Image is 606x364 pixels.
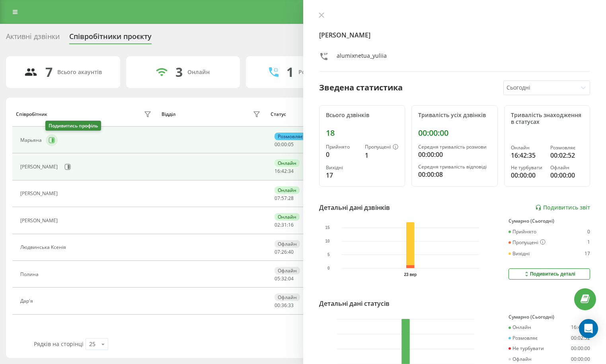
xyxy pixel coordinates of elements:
div: 1 [587,239,590,246]
div: Прийнято [509,229,536,235]
div: Онлайн [511,145,544,151]
div: 1 [365,151,398,160]
div: 00:02:52 [571,335,590,341]
div: : : [275,249,294,255]
div: 00:00:00 [550,170,583,180]
div: Прийнято [326,144,359,150]
div: Співробітник [16,112,47,117]
div: Зведена статистика [319,82,403,94]
span: 57 [281,195,287,202]
div: 16:42:35 [571,325,590,330]
span: 02 [275,221,280,228]
span: 16 [275,168,280,174]
div: Відділ [162,112,175,117]
div: 00:00:00 [418,128,491,138]
div: Онлайн [187,69,210,76]
div: Розмовляє [509,335,538,341]
div: : : [275,168,294,174]
div: Не турбувати [509,346,544,351]
a: Подивитись звіт [535,204,590,211]
div: Онлайн [509,325,531,330]
div: Тривалість знаходження в статусах [511,112,584,125]
div: 00:00:00 [571,346,590,351]
div: 25 [89,340,95,348]
span: 00 [275,302,280,309]
div: Онлайн [275,213,300,221]
div: 00:00:00 [511,170,544,180]
div: Детальні дані дзвінків [319,203,390,212]
div: Статус [271,112,286,117]
div: [PERSON_NAME] [20,191,60,196]
div: 3 [175,65,183,80]
span: 04 [288,275,294,282]
div: Онлайн [275,159,300,167]
div: Детальні дані статусів [319,299,390,308]
div: Офлайн [509,356,532,362]
div: 16:42:35 [511,151,544,160]
div: Розмовляє [275,133,306,140]
div: Розмовляють [298,69,337,76]
div: Подивитись деталі [523,271,575,277]
div: Марьяна [20,137,44,143]
div: 0 [326,150,359,159]
div: Офлайн [550,165,583,170]
div: Людвинська Ксенія [20,245,68,250]
div: 00:02:52 [550,151,583,160]
span: 00 [281,141,287,148]
div: Тривалість усіх дзвінків [418,112,491,119]
div: : : [275,196,294,201]
span: 07 [275,195,280,202]
div: Співробітники проєкту [69,32,152,45]
span: Рядків на сторінці [34,340,84,348]
div: Офлайн [275,294,300,301]
div: Вихідні [326,165,359,170]
span: 36 [281,302,287,309]
text: 23 вер [404,272,417,277]
div: Розмовляє [550,145,583,151]
div: : : [275,142,294,147]
span: 31 [281,221,287,228]
span: 32 [281,275,287,282]
span: 07 [275,249,280,255]
span: 40 [288,249,294,255]
div: 0 [587,229,590,235]
div: Вихідні [509,251,530,256]
text: 0 [327,266,329,270]
span: 05 [275,275,280,282]
div: 18 [326,128,399,138]
div: Активні дзвінки [6,32,60,45]
div: Середня тривалість розмови [418,144,491,150]
div: 17 [585,251,590,256]
span: 33 [288,302,294,309]
h4: [PERSON_NAME] [319,30,590,40]
div: Подивитись профіль [45,121,101,131]
text: 5 [327,252,329,257]
div: 00:00:00 [571,356,590,362]
div: Онлайн [275,186,300,194]
div: Середня тривалість відповіді [418,164,491,170]
span: 05 [288,141,294,148]
text: 15 [325,226,330,230]
div: Пропущені [365,144,398,151]
div: alumixnetua_yuliia [337,52,387,63]
div: : : [275,222,294,228]
div: 00:00:00 [418,150,491,159]
div: Не турбувати [511,165,544,170]
div: [PERSON_NAME] [20,164,60,170]
text: 10 [325,239,330,243]
div: Пропущені [509,239,546,246]
div: Полина [20,272,41,277]
div: Сумарно (Сьогодні) [509,218,590,224]
span: 00 [275,141,280,148]
div: Всього дзвінків [326,112,399,119]
button: Подивитись деталі [509,268,590,280]
div: Сумарно (Сьогодні) [509,314,590,320]
div: : : [275,303,294,308]
span: 42 [281,168,287,174]
div: 17 [326,170,359,180]
div: 7 [45,65,53,80]
div: 1 [286,65,294,80]
div: Офлайн [275,267,300,274]
span: 28 [288,195,294,202]
span: 16 [288,221,294,228]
